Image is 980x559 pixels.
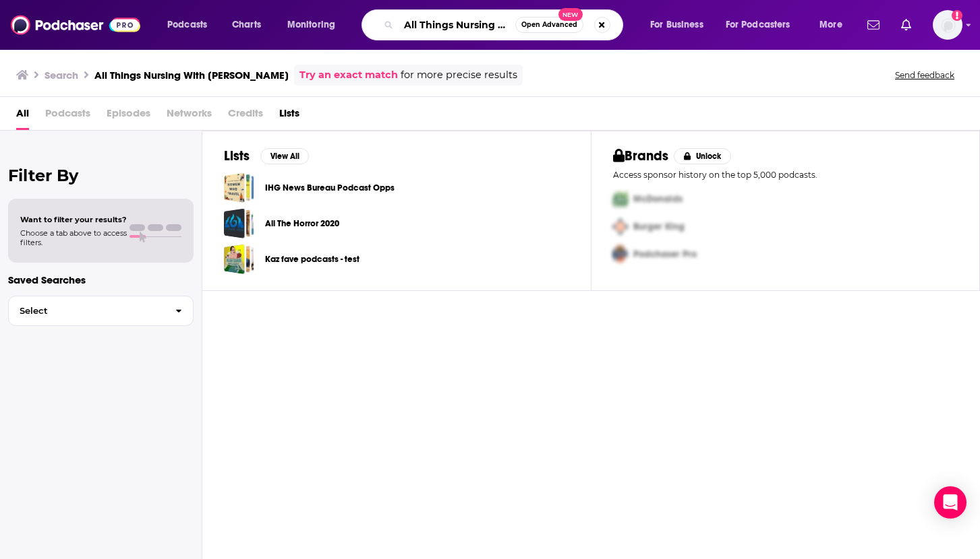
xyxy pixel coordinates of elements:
img: Third Pro Logo [608,240,633,268]
div: Open Intercom Messenger [934,486,967,519]
a: Kaz fave podcasts - test [224,244,254,274]
span: Credits [228,102,263,130]
span: Open Advanced [521,22,577,28]
span: For Podcasters [726,15,790,34]
input: Search podcasts, credits, & more... [399,14,515,36]
button: Open AdvancedNew [515,17,583,33]
a: Show notifications dropdown [896,13,917,36]
a: ListsView All [224,147,309,164]
span: More [819,15,842,34]
span: Podcasts [45,102,90,130]
img: User Profile [933,10,962,40]
button: open menu [810,14,859,36]
button: Show profile menu [933,10,962,40]
button: open menu [641,14,720,36]
span: Logged in as patiencebaldacci [933,10,962,40]
span: Choose a tab above to access filters. [20,228,127,247]
button: View All [260,148,309,164]
span: for more precise results [401,67,517,83]
h3: All Things Nursing With [PERSON_NAME] [94,69,289,81]
span: Episodes [107,102,150,130]
span: New [558,8,583,21]
button: Unlock [674,148,731,164]
button: Send feedback [891,69,958,81]
a: Try an exact match [299,67,398,83]
a: Kaz fave podcasts - test [265,252,359,267]
svg: Add a profile image [952,10,962,21]
span: Podcasts [167,15,207,34]
span: Burger King [633,221,685,232]
button: open menu [278,14,353,36]
a: IHG News Bureau Podcast Opps [224,172,254,203]
span: Monitoring [287,15,335,34]
a: Charts [223,14,269,36]
span: For Business [650,15,703,34]
span: Podchaser Pro [633,249,697,260]
img: Second Pro Logo [608,213,633,240]
button: open menu [717,14,810,36]
span: Want to filter your results? [20,215,127,224]
a: Lists [279,102,299,130]
button: Select [8,296,194,326]
a: All The Horror 2020 [224,208,254,238]
h2: Lists [224,147,250,164]
a: Show notifications dropdown [862,13,885,36]
img: First Pro Logo [608,185,633,213]
a: IHG News Bureau Podcast Opps [265,180,395,195]
button: open menu [158,14,225,36]
h3: Search [45,69,78,81]
span: Networks [167,102,212,130]
span: McDonalds [633,193,683,205]
a: All The Horror 2020 [265,216,339,231]
span: Select [9,306,165,315]
img: Podchaser - Follow, Share and Rate Podcasts [11,12,140,38]
p: Saved Searches [8,273,194,286]
p: Access sponsor history on the top 5,000 podcasts. [613,170,958,180]
span: Charts [232,15,261,34]
h2: Brands [613,147,669,164]
div: Search podcasts, credits, & more... [374,9,636,40]
a: All [16,102,29,130]
h2: Filter By [8,166,194,185]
